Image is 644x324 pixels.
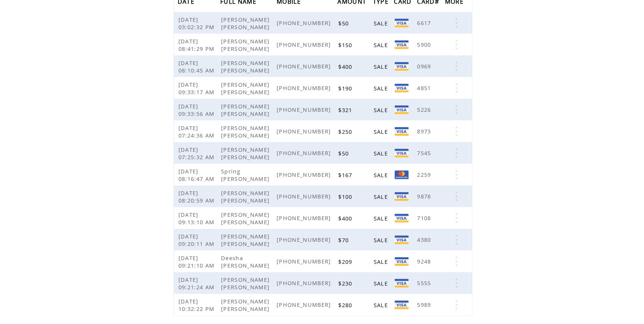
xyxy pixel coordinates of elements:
span: 7545 [417,149,433,157]
span: 4851 [417,84,433,92]
span: $150 [338,41,354,49]
span: $167 [338,171,354,179]
span: SALE [373,84,389,92]
span: 2259 [417,171,433,178]
span: [PHONE_NUMBER] [277,19,333,27]
img: Visa [395,279,408,287]
img: Visa [395,149,408,157]
span: [PERSON_NAME] [PERSON_NAME] [221,16,271,31]
span: [DATE] 08:20:59 AM [178,189,217,204]
span: [PHONE_NUMBER] [277,257,333,265]
span: $50 [338,19,351,27]
span: 5226 [417,106,433,113]
span: [PHONE_NUMBER] [277,214,333,222]
span: [DATE] 09:13:10 AM [178,211,217,226]
img: VISA [395,127,408,136]
span: [DATE] 10:32:22 PM [178,297,217,312]
span: [PERSON_NAME] [PERSON_NAME] [221,124,271,139]
span: [PHONE_NUMBER] [277,149,333,157]
span: [DATE] 09:33:56 AM [178,102,217,117]
span: [PERSON_NAME] [PERSON_NAME] [221,189,271,204]
span: $70 [338,236,351,244]
span: [PHONE_NUMBER] [277,192,333,200]
span: 9878 [417,192,433,200]
span: Spring [PERSON_NAME] [221,167,271,182]
span: [PHONE_NUMBER] [277,236,333,243]
span: $209 [338,258,354,265]
img: Visa [395,40,408,49]
span: $100 [338,193,354,200]
span: [DATE] 09:21:24 AM [178,276,217,291]
span: SALE [373,258,389,265]
img: Visa [395,19,408,27]
span: [PHONE_NUMBER] [277,279,333,287]
span: Deesha [PERSON_NAME] [221,254,271,269]
span: [DATE] 08:10:45 AM [178,59,217,74]
span: SALE [373,19,389,27]
img: Visa [395,62,408,71]
span: [PHONE_NUMBER] [277,41,333,48]
span: [PHONE_NUMBER] [277,301,333,308]
span: [DATE] 03:02:32 PM [178,16,217,31]
span: SALE [373,171,389,179]
span: $400 [338,215,354,222]
span: $400 [338,63,354,70]
span: SALE [373,301,389,309]
span: 9248 [417,257,433,265]
span: SALE [373,106,389,114]
span: [DATE] 09:33:17 AM [178,81,217,96]
span: 8973 [417,127,433,135]
span: [PERSON_NAME] [PERSON_NAME] [221,81,271,96]
span: [DATE] 08:16:47 AM [178,167,217,182]
span: SALE [373,41,389,49]
img: Visa [395,84,408,92]
span: $230 [338,280,354,287]
span: $280 [338,301,354,309]
span: [PERSON_NAME] [PERSON_NAME] [221,232,271,247]
span: 5989 [417,301,433,308]
span: 5900 [417,41,433,48]
img: Visa [395,300,408,309]
span: 6617 [417,19,433,27]
span: SALE [373,215,389,222]
img: Visa [395,235,408,244]
span: [DATE] 07:24:36 AM [178,124,217,139]
span: SALE [373,280,389,287]
span: 0969 [417,62,433,70]
img: Visa [395,192,408,201]
img: Visa [395,257,408,266]
span: 7108 [417,214,433,222]
span: SALE [373,128,389,135]
span: $321 [338,106,354,114]
span: [DATE] 09:20:11 AM [178,232,217,247]
span: [PERSON_NAME] [PERSON_NAME] [221,59,271,74]
span: [PHONE_NUMBER] [277,62,333,70]
img: Mastercard [395,170,408,179]
span: [PERSON_NAME] [PERSON_NAME] [221,297,271,312]
span: [PERSON_NAME] [PERSON_NAME] [221,37,271,52]
span: SALE [373,193,389,200]
span: [PERSON_NAME] [PERSON_NAME] [221,102,271,117]
span: [DATE] 07:25:32 AM [178,146,217,161]
span: [PHONE_NUMBER] [277,127,333,135]
span: 5555 [417,279,433,287]
span: [PERSON_NAME] [PERSON_NAME] [221,211,271,226]
span: [PHONE_NUMBER] [277,84,333,92]
span: [PERSON_NAME] [PERSON_NAME] [221,276,271,291]
span: SALE [373,63,389,70]
span: [DATE] 09:21:10 AM [178,254,217,269]
span: SALE [373,149,389,157]
span: $190 [338,84,354,92]
span: $50 [338,149,351,157]
span: [DATE] 08:41:29 PM [178,37,217,52]
span: [PERSON_NAME] [PERSON_NAME] [221,146,271,161]
span: [PHONE_NUMBER] [277,106,333,113]
img: Visa [395,105,408,114]
span: $250 [338,128,354,135]
img: Visa [395,214,408,222]
span: 4380 [417,236,433,243]
span: SALE [373,236,389,244]
span: [PHONE_NUMBER] [277,171,333,178]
